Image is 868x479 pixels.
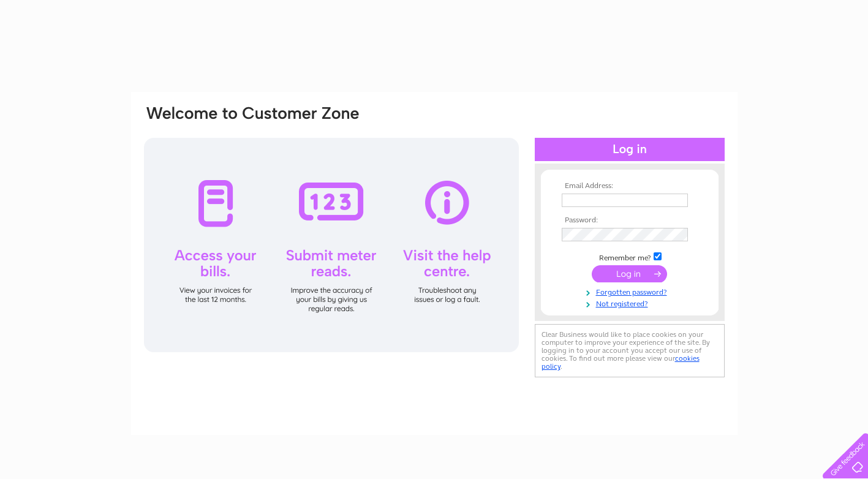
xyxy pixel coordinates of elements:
a: cookies policy [542,354,700,371]
div: Clear Business would like to place cookies on your computer to improve your experience of the sit... [535,324,725,377]
th: Password: [559,216,701,225]
td: Remember me? [559,251,701,263]
input: Submit [592,265,667,282]
th: Email Address: [559,182,701,190]
a: Not registered? [562,297,701,309]
a: Forgotten password? [562,285,701,297]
